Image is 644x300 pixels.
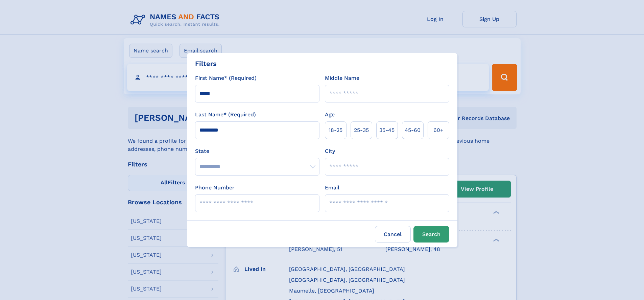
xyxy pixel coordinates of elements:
[325,147,335,155] label: City
[195,184,235,192] label: Phone Number
[433,126,444,134] span: 60+
[325,74,359,82] label: Middle Name
[325,184,339,192] label: Email
[375,226,411,243] label: Cancel
[329,126,342,134] span: 18‑25
[354,126,369,134] span: 25‑35
[413,226,449,243] button: Search
[195,74,257,82] label: First Name* (Required)
[195,59,217,69] div: Filters
[379,126,395,134] span: 35‑45
[195,147,319,155] label: State
[325,111,335,119] label: Age
[195,111,256,119] label: Last Name* (Required)
[405,126,421,134] span: 45‑60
